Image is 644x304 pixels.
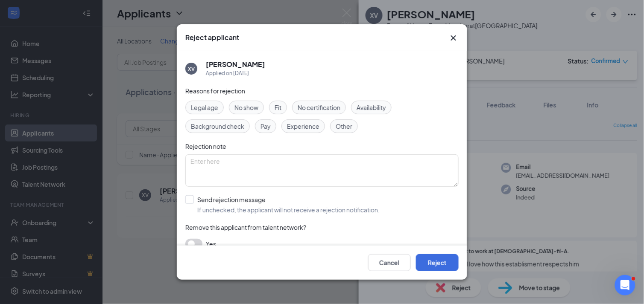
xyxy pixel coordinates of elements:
span: Experience [287,122,319,131]
div: Applied on [DATE] [206,69,265,78]
button: Reject [416,254,459,271]
span: Remove this applicant from talent network? [185,223,306,231]
span: No show [234,103,258,112]
span: No certification [298,103,340,112]
span: Yes [206,239,216,249]
span: Background check [191,122,244,131]
iframe: Intercom live chat [615,275,635,295]
span: Legal age [191,103,218,112]
svg: Cross [448,33,459,43]
button: Cancel [368,254,411,271]
button: Close [448,33,459,43]
span: Availability [357,103,386,112]
span: Fit [275,103,281,112]
div: XV [188,65,195,72]
h3: Reject applicant [185,33,239,42]
h5: [PERSON_NAME] [206,60,265,69]
span: Rejection note [185,142,226,150]
span: Pay [261,122,271,131]
span: Reasons for rejection [185,87,245,95]
span: Other [336,122,352,131]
